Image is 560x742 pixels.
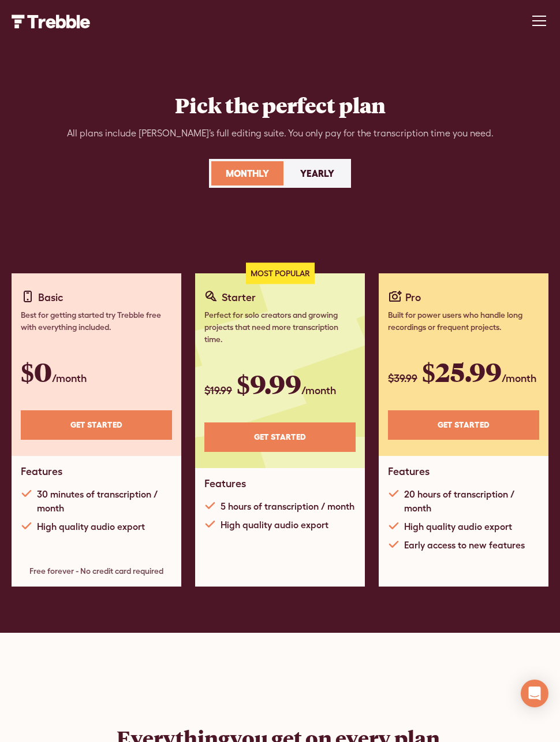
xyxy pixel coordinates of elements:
[175,92,386,117] h2: Pick the perfect plan
[404,520,512,533] div: High quality audio export
[37,487,172,515] div: 30 minutes of transcription / month
[388,410,539,440] a: Get STARTED
[388,309,539,333] div: Built for power users who handle long recordings or frequent projects.
[204,384,232,396] span: $19.99
[204,309,356,346] div: Perfect for solo creators and growing projects that need more transcription time.
[300,166,334,180] div: Yearly
[502,372,536,384] span: /month
[521,680,548,707] div: Open Intercom Messenger
[37,520,145,533] div: High quality audio export
[422,354,502,389] span: $25.99
[211,161,283,185] a: Monthly
[204,477,246,490] h1: Features
[226,166,269,180] div: Monthly
[246,263,315,284] div: Most Popular
[237,366,301,401] span: $9.99
[286,161,349,185] a: Yearly
[21,465,62,478] h1: Features
[52,372,87,384] span: /month
[404,487,539,515] div: 20 hours of transcription / month
[405,290,421,305] div: Pro
[38,290,64,305] div: Basic
[221,518,328,532] div: High quality audio export
[301,384,336,396] span: /month
[21,354,52,389] span: $0
[12,14,91,28] img: Trebble Logo - AI Podcast Editor
[21,565,172,577] div: Free forever - No credit card required
[21,309,172,333] div: Best for getting started try Trebble free with everything included.
[404,538,525,552] div: Early access to new features
[12,13,91,28] a: home
[388,465,430,478] h1: Features
[21,410,172,440] a: Get STARTED
[525,7,548,35] div: menu
[204,422,356,452] a: Get STARTED
[67,127,494,140] div: All plans include [PERSON_NAME]’s full editing suite. You only pay for the transcription time you...
[222,290,256,305] div: Starter
[388,372,417,384] span: $39.99
[221,499,354,513] div: 5 hours of transcription / month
